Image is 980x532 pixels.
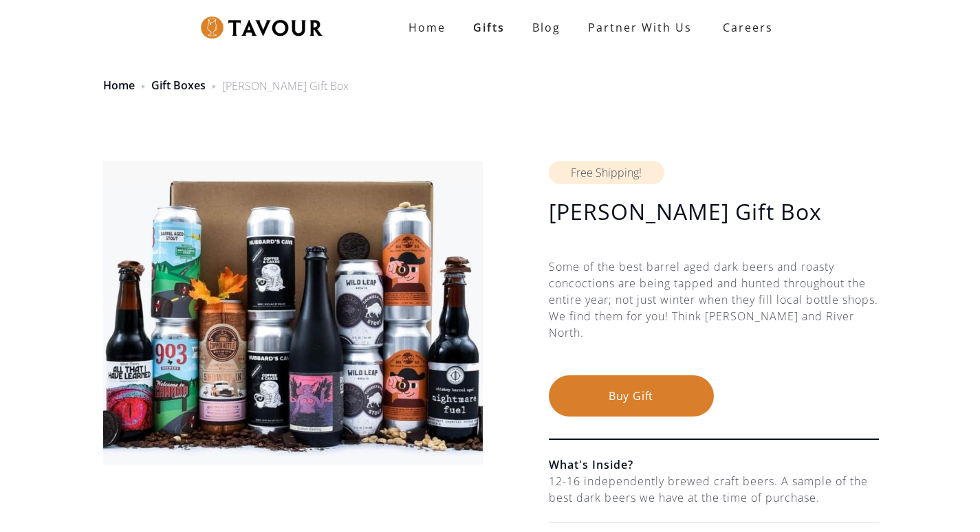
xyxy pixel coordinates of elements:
div: Some of the best barrel aged dark beers and roasty concoctions are being tapped and hunted throug... [549,258,879,375]
a: Careers [706,8,783,47]
div: [PERSON_NAME] Gift Box [222,78,349,94]
a: Home [395,14,459,41]
a: Home [103,78,135,93]
a: Gifts [459,14,519,41]
a: partner with us [574,14,706,41]
h6: What's Inside? [549,456,879,473]
div: 12-16 independently brewed craft beers. A sample of the best dark beers we have at the time of pu... [549,473,879,506]
div: Free Shipping! [549,161,664,184]
a: Blog [519,14,574,41]
h1: [PERSON_NAME] Gift Box [549,198,879,225]
button: Buy Gift [549,375,714,417]
a: Gift Boxes [151,78,206,93]
strong: Home [409,20,446,35]
strong: Careers [723,14,773,41]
